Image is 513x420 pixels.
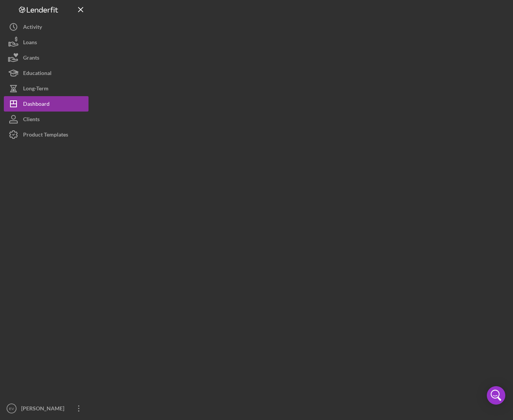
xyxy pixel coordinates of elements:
div: Long-Term [23,81,48,98]
div: [PERSON_NAME] [19,401,69,418]
div: Grants [23,50,39,67]
div: Dashboard [23,96,50,113]
text: EV [9,407,14,411]
div: Product Templates [23,127,68,144]
div: Activity [23,19,42,37]
button: Long-Term [4,81,89,96]
div: Educational [23,65,52,83]
button: Educational [4,65,89,81]
div: Loans [23,35,37,52]
button: Loans [4,35,89,50]
div: Open Intercom Messenger [487,386,505,405]
div: Clients [23,112,40,129]
button: EV[PERSON_NAME] [4,401,89,416]
button: Activity [4,19,89,35]
button: Dashboard [4,96,89,112]
button: Clients [4,112,89,127]
button: Product Templates [4,127,89,142]
button: Grants [4,50,89,65]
